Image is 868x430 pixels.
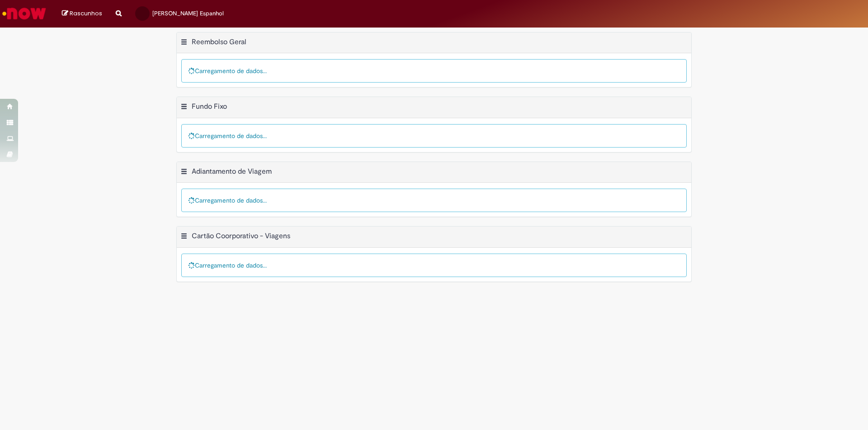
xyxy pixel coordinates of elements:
[180,231,188,243] button: Cartão Coorporativo - Viagens Menu de contexto
[180,167,188,179] button: Adiantamento de Viagem Menu de contexto
[1,5,47,23] img: ServiceNow
[181,124,687,148] div: Carregamento de dados...
[192,37,246,46] h2: Reembolso Geral
[181,189,687,212] div: Carregamento de dados...
[192,232,290,241] h2: Cartão Coorporativo - Viagens
[180,37,188,49] button: Reembolso Geral Menu de contexto
[181,59,687,83] div: Carregamento de dados...
[192,102,227,111] h2: Fundo Fixo
[180,102,188,114] button: Fundo Fixo Menu de contexto
[152,9,224,17] span: [PERSON_NAME] Espanhol
[70,9,102,18] span: Rascunhos
[181,254,687,277] div: Carregamento de dados...
[192,167,272,176] h2: Adiantamento de Viagem
[62,9,102,18] a: Rascunhos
